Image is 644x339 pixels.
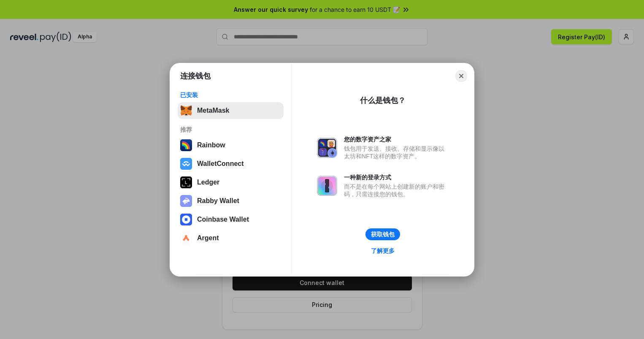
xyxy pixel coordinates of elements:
img: svg+xml,%3Csvg%20width%3D%22120%22%20height%3D%22120%22%20viewBox%3D%220%200%20120%20120%22%20fil... [180,139,192,151]
button: Close [455,70,467,82]
div: Ledger [197,179,219,186]
div: 推荐 [180,126,281,133]
button: Rainbow [178,137,284,154]
button: WalletConnect [178,155,284,172]
a: 了解更多 [366,245,400,256]
div: 获取钱包 [371,231,395,238]
button: 获取钱包 [365,228,400,240]
h1: 连接钱包 [180,71,211,81]
img: svg+xml,%3Csvg%20width%3D%2228%22%20height%3D%2228%22%20viewBox%3D%220%200%2028%2028%22%20fill%3D... [180,158,192,170]
button: Rabby Wallet [178,193,284,209]
img: svg+xml,%3Csvg%20xmlns%3D%22http%3A%2F%2Fwww.w3.org%2F2000%2Fsvg%22%20width%3D%2228%22%20height%3... [180,176,192,188]
div: 一种新的登录方式 [344,174,449,181]
div: Rabby Wallet [197,197,239,205]
div: Rainbow [197,141,225,149]
div: Argent [197,234,219,242]
button: Ledger [178,174,284,191]
div: 您的数字资产之家 [344,136,449,143]
button: Argent [178,230,284,247]
img: svg+xml,%3Csvg%20xmlns%3D%22http%3A%2F%2Fwww.w3.org%2F2000%2Fsvg%22%20fill%3D%22none%22%20viewBox... [180,195,192,207]
button: MetaMask [178,102,284,119]
div: 钱包用于发送、接收、存储和显示像以太坊和NFT这样的数字资产。 [344,145,449,160]
div: WalletConnect [197,160,244,168]
div: 而不是在每个网站上创建新的账户和密码，只需连接您的钱包。 [344,183,449,198]
img: svg+xml,%3Csvg%20xmlns%3D%22http%3A%2F%2Fwww.w3.org%2F2000%2Fsvg%22%20fill%3D%22none%22%20viewBox... [317,176,337,196]
button: Coinbase Wallet [178,211,284,228]
img: svg+xml,%3Csvg%20fill%3D%22none%22%20height%3D%2233%22%20viewBox%3D%220%200%2035%2033%22%20width%... [180,105,192,117]
div: 什么是钱包？ [360,95,406,106]
div: 了解更多 [371,247,395,255]
div: MetaMask [197,107,229,114]
img: svg+xml,%3Csvg%20width%3D%2228%22%20height%3D%2228%22%20viewBox%3D%220%200%2028%2028%22%20fill%3D... [180,232,192,244]
img: svg+xml,%3Csvg%20width%3D%2228%22%20height%3D%2228%22%20viewBox%3D%220%200%2028%2028%22%20fill%3D... [180,214,192,225]
div: Coinbase Wallet [197,216,249,223]
img: svg+xml,%3Csvg%20xmlns%3D%22http%3A%2F%2Fwww.w3.org%2F2000%2Fsvg%22%20fill%3D%22none%22%20viewBox... [317,138,337,158]
div: 已安装 [180,91,281,99]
